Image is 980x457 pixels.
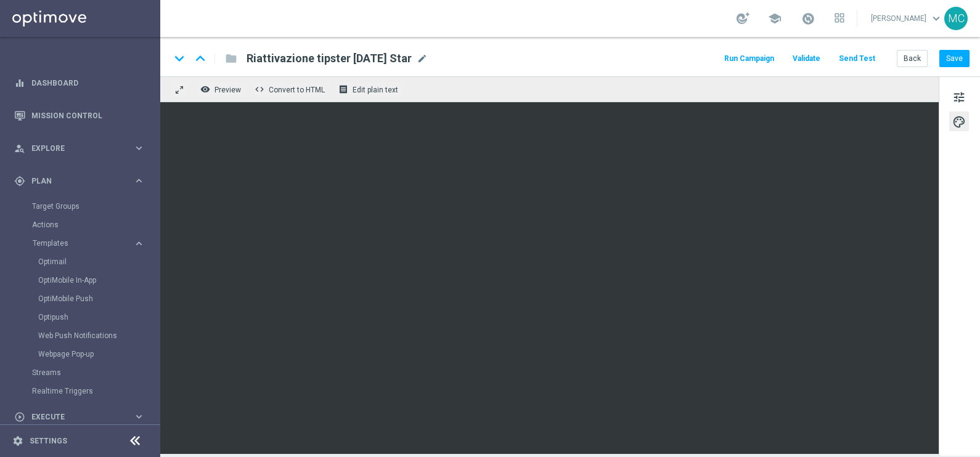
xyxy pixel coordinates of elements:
a: Realtime Triggers [32,386,128,396]
div: Explore [14,143,133,154]
a: OptiMobile Push [38,294,128,304]
div: Execute [14,411,133,423]
a: Optimail [38,257,128,267]
div: Mission Control [14,99,145,132]
div: Templates [32,234,159,363]
i: remove_red_eye [200,84,210,94]
div: Templates [33,240,133,247]
button: Templates keyboard_arrow_right [32,238,145,248]
button: remove_red_eye Preview [197,81,247,97]
div: Optipush [38,308,159,326]
i: gps_fixed [14,176,25,187]
button: palette [949,111,969,131]
a: Optipush [38,312,128,322]
span: Validate [793,54,820,63]
div: Actions [32,216,159,234]
button: Run Campaign [722,51,776,67]
div: Realtime Triggers [32,382,159,400]
button: Validate [791,51,822,67]
span: Preview [214,86,241,94]
i: keyboard_arrow_right [133,175,145,187]
button: Save [939,50,970,67]
i: settings [12,435,23,447]
i: keyboard_arrow_right [133,411,145,423]
button: gps_fixed Plan keyboard_arrow_right [14,176,145,186]
span: Templates [33,240,121,247]
div: Target Groups [32,197,159,216]
span: Execute [31,413,133,421]
a: Target Groups [32,201,128,211]
i: keyboard_arrow_right [133,142,145,154]
div: Web Push Notifications [38,326,159,345]
i: person_search [14,143,25,154]
button: receipt Edit plain text [335,81,404,97]
button: play_circle_outline Execute keyboard_arrow_right [14,412,145,422]
button: person_search Explore keyboard_arrow_right [14,144,145,153]
i: keyboard_arrow_up [191,49,210,68]
a: Web Push Notifications [38,331,128,341]
div: Optimail [38,253,159,271]
span: palette [952,114,966,130]
span: Convert to HTML [269,86,325,94]
button: equalizer Dashboard [14,78,145,88]
span: school [768,12,782,25]
span: Explore [31,145,133,152]
i: equalizer [14,78,25,89]
div: Streams [32,363,159,382]
span: Plan [31,177,133,185]
div: OptiMobile Push [38,289,159,308]
i: receipt [338,84,348,94]
span: mode_edit [417,53,428,64]
span: tune [952,89,966,105]
button: Mission Control [14,111,145,121]
button: tune [949,87,969,107]
a: Webpage Pop-up [38,349,128,359]
a: [PERSON_NAME]keyboard_arrow_down [870,9,944,28]
div: Dashboard [14,67,145,99]
div: Webpage Pop-up [38,345,159,363]
div: Plan [14,176,133,187]
i: keyboard_arrow_right [133,238,145,249]
button: Send Test [837,51,877,67]
button: Back [897,50,928,67]
a: OptiMobile In-App [38,275,128,285]
div: OptiMobile In-App [38,271,159,289]
a: Dashboard [31,67,145,99]
a: Streams [32,368,128,378]
div: MC [944,7,968,30]
a: Mission Control [31,99,145,132]
a: Actions [32,220,128,230]
span: code [255,84,264,94]
a: Settings [30,437,67,445]
span: keyboard_arrow_down [929,12,943,25]
i: keyboard_arrow_down [170,49,189,68]
span: Edit plain text [353,86,398,94]
i: play_circle_outline [14,411,25,423]
span: Riattivazione tipster 29.08.2025 Star [247,51,412,66]
button: code Convert to HTML [251,81,330,97]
